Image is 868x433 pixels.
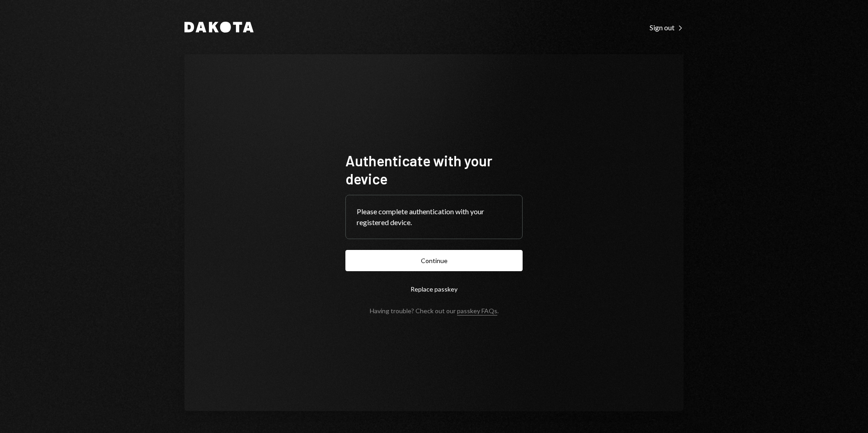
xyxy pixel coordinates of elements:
[357,206,511,228] div: Please complete authentication with your registered device.
[345,250,523,271] button: Continue
[650,23,684,32] div: Sign out
[650,22,684,32] a: Sign out
[345,151,523,188] h1: Authenticate with your device
[370,307,499,315] div: Having trouble? Check out our .
[345,278,523,300] button: Replace passkey
[457,307,497,315] a: passkey FAQs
